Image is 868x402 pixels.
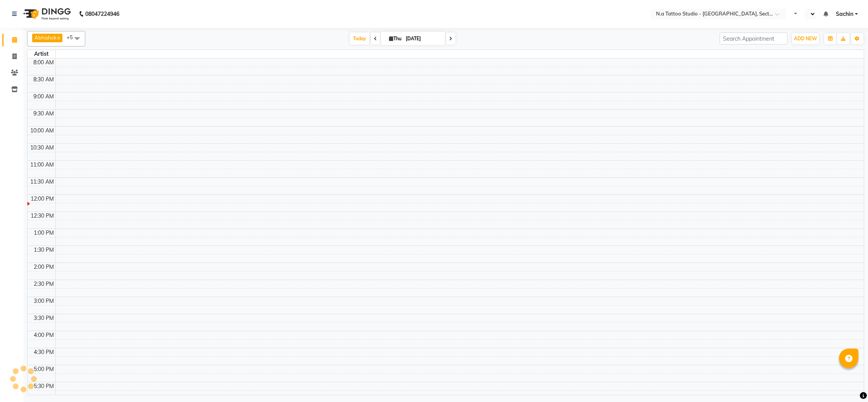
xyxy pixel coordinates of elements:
[32,93,55,101] div: 9:00 AM
[29,195,55,203] div: 12:00 PM
[32,297,55,305] div: 3:00 PM
[29,161,55,169] div: 11:00 AM
[28,50,55,58] div: Artist
[32,348,55,356] div: 4:30 PM
[32,314,55,322] div: 3:30 PM
[32,76,55,84] div: 8:30 AM
[32,365,55,373] div: 5:00 PM
[32,263,55,271] div: 2:00 PM
[32,331,55,339] div: 4:00 PM
[794,36,817,41] span: ADD NEW
[32,110,55,118] div: 9:30 AM
[32,58,55,67] div: 8:00 AM
[836,10,853,18] span: Sachin
[32,382,55,390] div: 5:30 PM
[20,3,73,25] img: logo
[67,34,79,40] span: +5
[85,3,119,25] b: 08047224946
[57,34,60,41] a: x
[32,280,55,288] div: 2:30 PM
[792,33,819,44] button: ADD NEW
[32,229,55,237] div: 1:00 PM
[29,178,55,186] div: 11:30 AM
[29,144,55,152] div: 10:30 AM
[350,33,369,45] span: Today
[403,33,442,45] input: 2025-09-04
[29,212,55,220] div: 12:30 PM
[34,34,57,41] span: Abhishek
[720,33,787,45] input: Search Appointment
[29,127,55,135] div: 10:00 AM
[32,246,55,254] div: 1:30 PM
[387,36,403,41] span: Thu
